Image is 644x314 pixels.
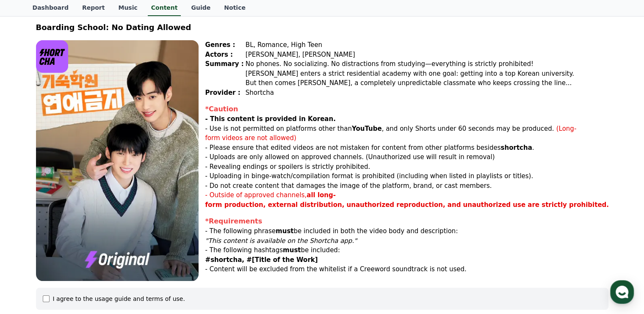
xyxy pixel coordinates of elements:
[205,264,609,274] p: - Content will be excluded from the whitelist if a Creeword soundtrack is not used.
[205,59,244,88] div: Summary :
[205,226,609,236] p: - The following phrase be included in both the video body and description:
[36,40,69,73] img: logo
[205,115,336,123] strong: - This content is provided in Korean.
[125,256,146,263] span: Settings
[500,144,532,151] strong: shortcha
[246,88,609,98] div: Shortcha
[205,216,609,226] div: *Requirements
[205,162,609,172] p: - Revealing endings or spoilers is strictly prohibited.
[283,246,301,254] strong: must
[246,78,609,88] div: But then comes [PERSON_NAME], a completely unpredictable classmate who keeps crossing the line...
[276,227,293,235] strong: must
[205,256,318,264] strong: #shortcha, #[Title of the Work]
[205,88,244,98] div: Provider :
[205,245,609,255] p: - The following hashtags be included:
[246,59,609,69] div: No phones. No socializing. No distractions from studying—everything is strictly prohibited!
[205,237,357,245] em: "This content is available on the Shortcha app."
[246,69,609,79] div: [PERSON_NAME] enters a strict residential academy with one goal: getting into a top Korean univer...
[70,257,95,264] span: Messages
[205,152,609,162] p: - Uploads are only allowed on approved channels. (Unauthorized use will result in removal)
[205,171,609,181] p: - Uploading in binge-watch/compilation format is prohibited (including when listed in playlists o...
[205,40,244,50] div: Genres :
[205,143,609,153] p: - Please ensure that edited videos are not mistaken for content from other platforms besides .
[22,256,36,263] span: Home
[246,40,609,50] div: BL, Romance, High Teen
[205,191,609,209] strong: all long-form production, external distribution, unauthorized reproduction, and unauthorized use ...
[109,244,163,265] a: Settings
[205,124,609,143] p: - Use is not permitted on platforms other than , and only Shorts under 60 seconds may be produced.
[205,104,609,114] div: *Caution
[3,244,56,265] a: Home
[205,50,244,60] div: Actors :
[36,22,608,33] div: Boarding School: No Dating Allowed
[205,191,307,199] span: - Outside of approved channels,
[246,50,609,60] div: [PERSON_NAME], [PERSON_NAME]
[205,181,609,191] p: - Do not create content that damages the image of the platform, brand, or cast members.
[53,295,185,303] div: I agree to the usage guide and terms of use.
[352,125,382,132] strong: YouTube
[56,244,109,265] a: Messages
[36,40,199,281] img: video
